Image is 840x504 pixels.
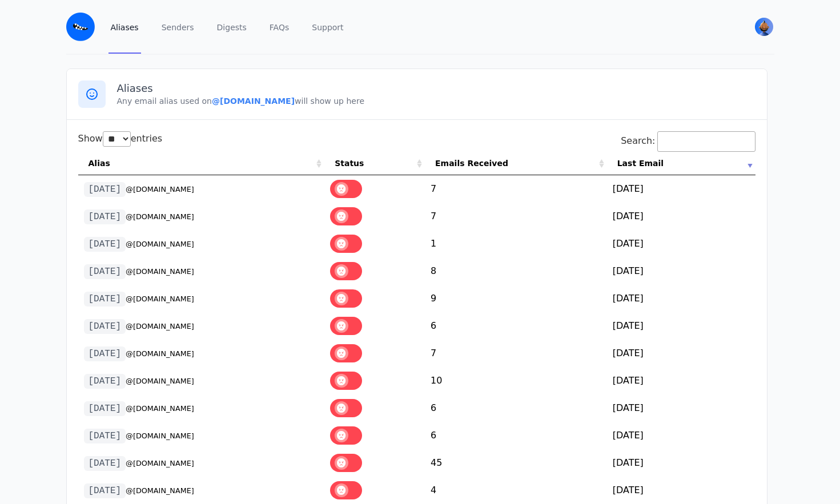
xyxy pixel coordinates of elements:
[425,477,607,504] td: 4
[66,13,95,41] img: Email Monster
[126,267,194,276] small: @[DOMAIN_NAME]
[607,203,755,230] td: [DATE]
[657,131,755,152] input: Search:
[126,432,194,440] small: @[DOMAIN_NAME]
[425,175,607,203] td: 7
[84,182,126,197] code: [DATE]
[607,367,755,394] td: [DATE]
[212,96,295,106] b: @[DOMAIN_NAME]
[425,257,607,285] td: 8
[126,240,194,248] small: @[DOMAIN_NAME]
[324,152,425,175] th: Status: activate to sort column ascending
[117,82,755,95] h3: Aliases
[425,394,607,422] td: 6
[607,257,755,285] td: [DATE]
[755,18,773,36] img: brainmonkeys's Avatar
[607,230,755,257] td: [DATE]
[126,295,194,303] small: @[DOMAIN_NAME]
[84,483,126,498] code: [DATE]
[607,152,755,175] th: Last Email: activate to sort column ascending
[621,135,755,146] label: Search:
[126,486,194,495] small: @[DOMAIN_NAME]
[425,230,607,257] td: 1
[117,95,755,107] p: Any email alias used on will show up here
[425,312,607,340] td: 6
[84,429,126,443] code: [DATE]
[126,377,194,385] small: @[DOMAIN_NAME]
[84,237,126,252] code: [DATE]
[126,404,194,413] small: @[DOMAIN_NAME]
[607,312,755,340] td: [DATE]
[607,340,755,367] td: [DATE]
[84,264,126,279] code: [DATE]
[425,422,607,449] td: 6
[425,203,607,230] td: 7
[126,185,194,193] small: @[DOMAIN_NAME]
[607,449,755,477] td: [DATE]
[607,422,755,449] td: [DATE]
[126,212,194,221] small: @[DOMAIN_NAME]
[78,152,325,175] th: Alias: activate to sort column ascending
[84,319,126,334] code: [DATE]
[754,17,774,37] button: User menu
[607,477,755,504] td: [DATE]
[84,346,126,361] code: [DATE]
[425,449,607,477] td: 45
[84,209,126,224] code: [DATE]
[78,133,163,144] label: Show entries
[425,152,607,175] th: Emails Received: activate to sort column ascending
[425,367,607,394] td: 10
[607,175,755,203] td: [DATE]
[425,285,607,312] td: 9
[84,401,126,416] code: [DATE]
[126,322,194,330] small: @[DOMAIN_NAME]
[103,131,131,147] select: Showentries
[126,349,194,358] small: @[DOMAIN_NAME]
[84,374,126,389] code: [DATE]
[84,292,126,307] code: [DATE]
[607,285,755,312] td: [DATE]
[84,456,126,471] code: [DATE]
[126,459,194,467] small: @[DOMAIN_NAME]
[425,340,607,367] td: 7
[607,394,755,422] td: [DATE]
